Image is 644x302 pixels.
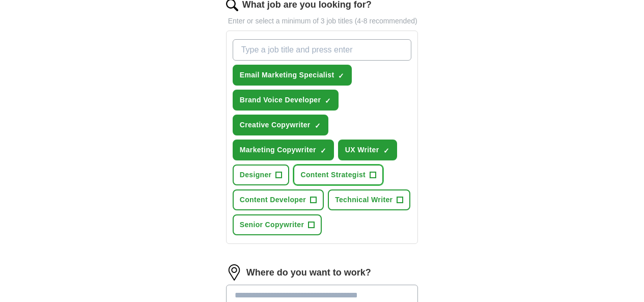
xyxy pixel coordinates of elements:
[233,39,412,61] input: Type a job title and press enter
[240,120,311,130] span: Creative Copywriter
[240,170,272,180] span: Designer
[335,195,393,205] span: Technical Writer
[240,219,304,230] span: Senior Copywriter
[328,189,410,210] button: Technical Writer
[233,90,339,111] button: Brand Voice Developer✓
[233,140,334,160] button: Marketing Copywriter✓
[233,189,324,210] button: Content Developer
[233,214,322,235] button: Senior Copywriter
[233,164,290,185] button: Designer
[300,170,366,180] span: Content Strategist
[226,264,242,281] img: location.png
[240,145,316,155] span: Marketing Copywriter
[233,115,328,135] button: Creative Copywriter✓
[383,147,389,155] span: ✓
[338,72,344,80] span: ✓
[226,16,418,26] p: Enter or select a minimum of 3 job titles (4-8 recommended)
[240,95,321,105] span: Brand Voice Developer
[325,97,331,105] span: ✓
[345,145,379,155] span: UX Writer
[246,266,371,280] label: Where do you want to work?
[338,140,397,160] button: UX Writer✓
[233,65,352,86] button: Email Marketing Specialist✓
[293,164,383,185] button: Content Strategist
[315,122,321,130] span: ✓
[320,147,326,155] span: ✓
[240,70,334,80] span: Email Marketing Specialist
[240,195,306,205] span: Content Developer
